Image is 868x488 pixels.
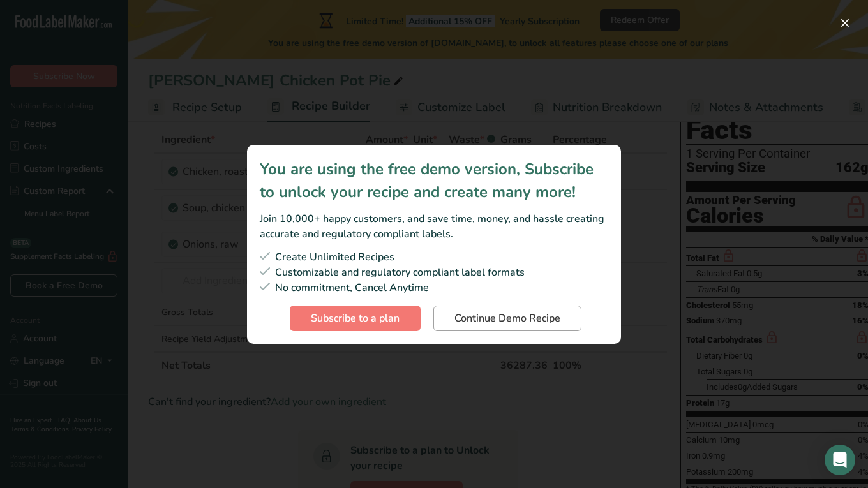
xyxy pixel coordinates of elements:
div: Customizable and regulatory compliant label formats [260,265,608,280]
div: Open Intercom Messenger [825,445,855,475]
div: Create Unlimited Recipes [260,249,608,265]
div: Join 10,000+ happy customers, and save time, money, and hassle creating accurate and regulatory c... [260,211,608,242]
span: Continue Demo Recipe [454,311,560,326]
button: Continue Demo Recipe [433,306,581,331]
div: You are using the free demo version, Subscribe to unlock your recipe and create many more! [260,158,608,203]
span: Subscribe to a plan [311,311,400,326]
div: No commitment, Cancel Anytime [260,280,608,295]
button: Subscribe to a plan [290,306,421,331]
